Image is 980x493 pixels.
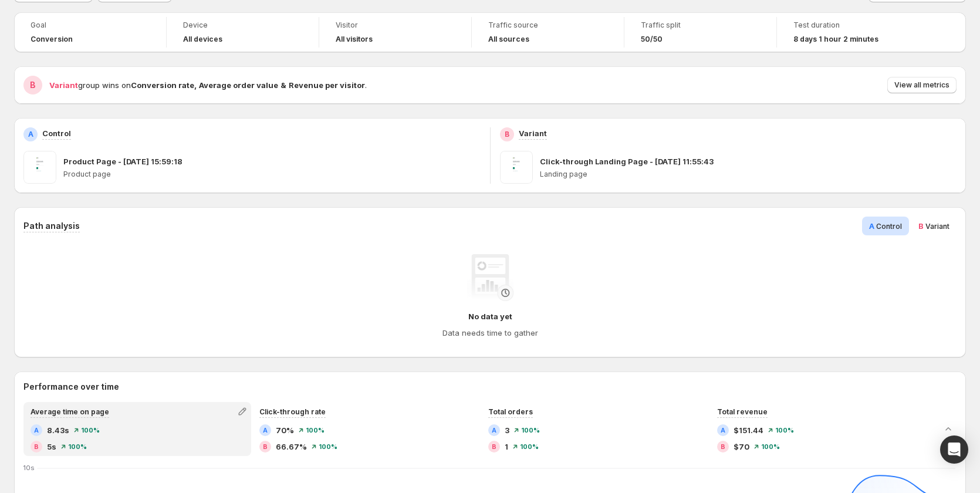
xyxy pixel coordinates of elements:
[940,421,957,437] button: Collapse chart
[28,130,33,139] h2: A
[183,21,302,30] span: Device
[31,407,109,416] span: Average time on page
[68,443,87,450] span: 100%
[336,19,455,45] a: VisitorAll visitors
[194,80,197,90] strong: ,
[488,407,533,416] span: Total orders
[42,127,71,139] p: Control
[276,424,294,436] span: 70%
[793,21,913,30] span: Test duration
[199,80,278,90] strong: Average order value
[30,79,36,91] h2: B
[259,407,326,416] span: Click-through rate
[940,435,968,464] div: Open Intercom Messenger
[505,441,508,453] span: 1
[641,21,760,30] span: Traffic split
[47,441,56,453] span: 5s
[34,427,39,434] h2: A
[761,443,780,450] span: 100%
[641,19,760,45] a: Traffic split50/50
[306,427,325,434] span: 100%
[520,443,539,450] span: 100%
[281,80,286,90] strong: &
[721,427,725,434] h2: A
[276,441,307,453] span: 66.67%
[488,35,529,44] h4: All sources
[925,222,949,231] span: Variant
[887,77,957,93] button: View all metrics
[488,21,607,30] span: Traffic source
[31,19,150,45] a: GoalConversion
[63,170,481,179] p: Product page
[734,424,763,436] span: $151.44
[505,130,509,139] h2: B
[34,443,39,450] h2: B
[734,441,749,453] span: $70
[31,35,73,44] span: Conversion
[540,156,714,167] p: Click-through Landing Page - [DATE] 11:55:43
[467,254,513,301] img: No data yet
[81,427,100,434] span: 100%
[23,151,56,184] img: Product Page - Sep 25, 15:59:18
[289,80,365,90] strong: Revenue per visitor
[721,443,725,450] h2: B
[23,220,80,232] h3: Path analysis
[49,80,78,90] span: Variant
[505,424,509,436] span: 3
[793,35,878,44] span: 8 days 1 hour 2 minutes
[894,80,949,90] span: View all metrics
[492,427,496,434] h2: A
[468,310,512,322] h4: No data yet
[519,127,547,139] p: Variant
[641,35,663,44] span: 50/50
[31,21,150,30] span: Goal
[336,21,455,30] span: Visitor
[717,407,768,416] span: Total revenue
[793,19,913,45] a: Test duration8 days 1 hour 2 minutes
[263,427,268,434] h2: A
[131,80,194,90] strong: Conversion rate
[775,427,794,434] span: 100%
[492,443,496,450] h2: B
[442,327,538,339] h4: Data needs time to gather
[521,427,540,434] span: 100%
[488,19,607,45] a: Traffic sourceAll sources
[23,464,35,472] text: 10s
[540,170,957,179] p: Landing page
[47,424,69,436] span: 8.43s
[63,156,183,167] p: Product Page - [DATE] 15:59:18
[336,35,373,44] h4: All visitors
[876,222,902,231] span: Control
[918,221,924,231] span: B
[319,443,337,450] span: 100%
[869,221,874,231] span: A
[500,151,533,184] img: Click-through Landing Page - May 2, 11:55:43
[23,381,957,393] h2: Performance over time
[183,35,222,44] h4: All devices
[263,443,268,450] h2: B
[183,19,302,45] a: DeviceAll devices
[49,80,367,90] span: group wins on .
